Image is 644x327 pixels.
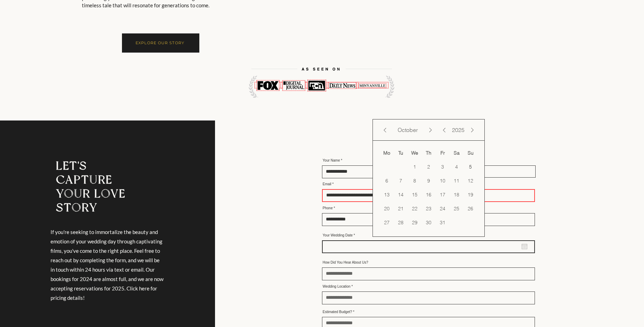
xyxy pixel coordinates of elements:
td: October 18 [450,188,463,202]
span: 2 [422,161,435,173]
span: If you're seeking to immortalize the beauty and emotion of your wedding day through captivating f... [51,229,163,301]
td: October 26 [463,202,477,216]
a: EXPLORE OUR STORY [122,33,199,53]
span: 18 [450,188,463,201]
td: October 21 [394,202,408,216]
label: Wedding Location [322,285,535,288]
span: 28 [394,216,407,229]
span: Sa [454,150,460,156]
span: Tu [398,150,403,156]
span: 21 [394,202,407,215]
span: 23 [422,202,435,215]
td: October 3 [436,160,450,174]
span: 6 [381,174,393,187]
td: October 20 [380,202,394,216]
span: 8 [408,174,421,187]
td: October 23 [422,202,436,216]
td: October 29 [408,216,422,229]
span: 7 [394,174,407,187]
label: Your Name [322,159,424,162]
span: 4 [450,161,463,173]
td: October 8 [408,174,422,188]
button: Next Year [469,126,476,134]
td: October 12 [463,174,477,188]
span: 29 [408,216,421,229]
span: 27 [381,216,393,229]
label: How Did You Hear About Us? [322,261,535,264]
span: Su [468,150,474,156]
label: Phone [322,207,535,210]
td: October 16 [422,188,436,202]
span: 19 [464,188,477,201]
td: October 10 [436,174,450,188]
span: 26 [464,202,477,215]
span: EXPLORE OUR STORY [136,40,184,45]
td: October 14 [394,188,408,202]
span: We [411,150,418,156]
td: October 22 [408,202,422,216]
label: Email [322,182,535,186]
td: October 6 [380,174,394,188]
span: 16 [422,188,435,201]
span: Mo [383,150,390,156]
img: Wedding Videographer near me [247,7,396,155]
span: 13 [381,188,393,201]
span: LET'S CAPTURE YOUR LOVE STORY [56,159,126,214]
td: October 2 [422,160,436,174]
td: October 27 [380,216,394,229]
span: 12 [464,174,477,187]
td: October 28 [394,216,408,229]
td: October 5 [463,160,477,174]
span: 20 [381,202,393,215]
span: 9 [422,174,435,187]
td: October 30 [422,216,436,229]
td: October 11 [450,174,463,188]
td: October 4 [450,160,463,174]
button: Next Month [427,126,434,134]
span: Th [426,150,431,156]
td: October 13 [380,188,394,202]
div: October [389,126,427,133]
span: 24 [436,202,449,215]
button: Open calendar [522,244,527,249]
td: October 15 [408,188,422,202]
td: October 31 [436,216,450,229]
td: October 19 [463,188,477,202]
span: 31 [436,216,449,229]
span: 1 [408,161,421,173]
span: 15 [408,188,421,201]
label: Estimated Budget? [322,310,535,314]
span: 17 [436,188,449,201]
td: October 17 [436,188,450,202]
span: 14 [394,188,407,201]
span: 22 [408,202,421,215]
label: Your Wedding Date [322,234,535,237]
span: 3 [436,161,449,173]
span: 5 [464,161,477,173]
button: Previous Year [441,126,448,134]
td: October 9 [422,174,436,188]
span: 25 [450,202,463,215]
td: October 7 [394,174,408,188]
button: Years, 2025 selected [448,126,469,133]
button: Previous Month [382,126,389,134]
span: Fr [440,150,445,156]
td: October 1 [408,160,422,174]
span: 11 [450,174,463,187]
td: October 25 [450,202,463,216]
span: 30 [422,216,435,229]
td: October 24 [436,202,450,216]
span: 10 [436,174,449,187]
